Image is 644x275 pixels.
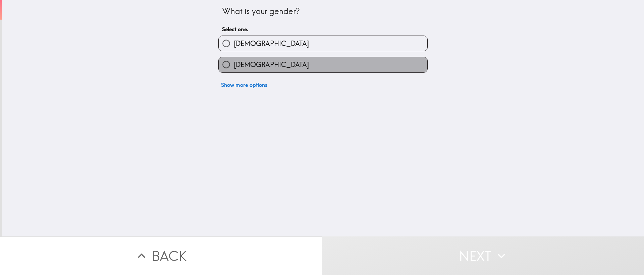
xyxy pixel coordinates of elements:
h6: Select one. [222,25,424,33]
button: [DEMOGRAPHIC_DATA] [219,36,427,51]
button: Next [322,236,644,275]
div: What is your gender? [222,6,424,17]
button: Show more options [218,78,270,92]
button: [DEMOGRAPHIC_DATA] [219,57,427,72]
span: [DEMOGRAPHIC_DATA] [234,60,309,69]
span: [DEMOGRAPHIC_DATA] [234,39,309,48]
